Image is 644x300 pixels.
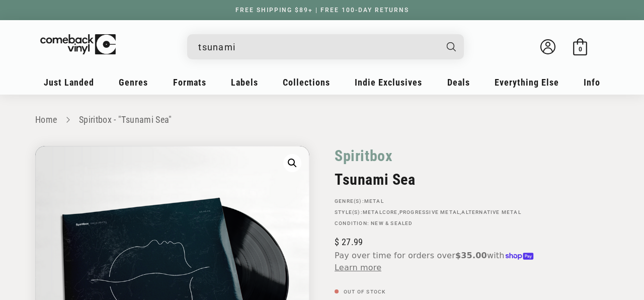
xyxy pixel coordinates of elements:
a: Metalcore [363,209,398,215]
span: Indie Exclusives [355,77,422,88]
p: GENRE(S): [335,198,556,204]
span: Collections [283,77,330,88]
div: Search [187,34,464,59]
a: Progressive Metal [399,209,460,215]
a: Alternative Metal [461,209,521,215]
a: Home [35,114,57,125]
p: Out of stock [335,289,556,295]
span: Just Landed [44,77,94,88]
p: STYLE(S): , , [335,209,556,215]
span: Formats [173,77,206,88]
span: Everything Else [495,77,559,88]
a: FREE SHIPPING $89+ | FREE 100-DAY RETURNS [225,7,419,14]
span: 0 [579,45,582,53]
span: Genres [119,77,148,88]
input: search [198,37,437,57]
nav: breadcrumbs [35,113,609,127]
span: Labels [231,77,258,88]
a: Metal [364,198,384,204]
h2: Tsunami Sea [335,171,556,188]
span: 27.99 [335,237,363,247]
p: Condition: New & Sealed [335,220,556,227]
span: Deals [447,77,470,88]
a: Spiritbox [335,146,392,166]
span: $ [335,237,339,247]
a: Spiritbox - "Tsunami Sea" [79,114,172,125]
button: Search [438,34,465,59]
span: Info [584,77,600,88]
